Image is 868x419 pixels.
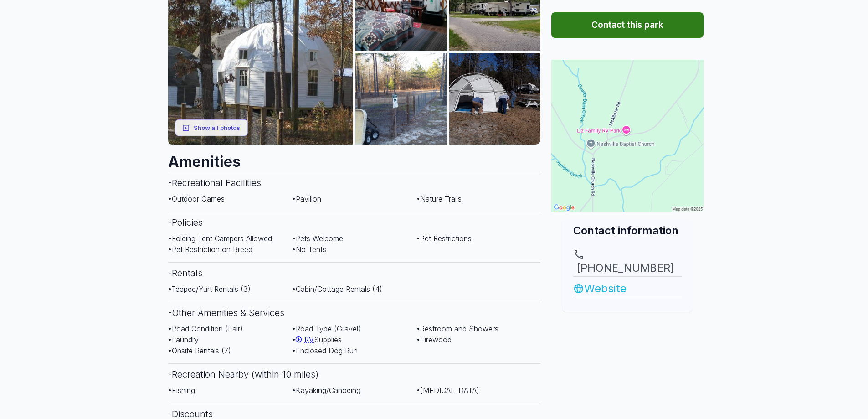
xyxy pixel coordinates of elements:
[296,335,314,344] a: RV
[168,335,199,344] span: • Laundry
[168,212,541,233] h3: - Policies
[292,234,343,243] span: • Pets Welcome
[573,223,682,238] h2: Contact information
[449,53,541,145] img: AAcXr8oQZiYvVO8CMVaTm9Qa_UwE4JuC4YTKNgz0GWe6ALapyTxwnsN1mSyTEJCuqDb6eHs2U1WfIcbaNW2FyPEz8mIafvupT...
[292,386,360,395] span: • Kayaking/Canoeing
[416,234,472,243] span: • Pet Restrictions
[573,249,682,276] a: [PHONE_NUMBER]
[573,280,682,297] a: Website
[416,386,479,395] span: • [MEDICAL_DATA]
[292,335,342,344] span: • Supplies
[416,335,452,344] span: • Firewood
[551,12,704,38] button: Contact this park
[168,285,251,294] span: • Teepee/Yurt Rentals (3)
[175,119,248,136] button: Show all photos
[292,285,382,294] span: • Cabin/Cottage Rentals (4)
[168,363,541,385] h3: - Recreation Nearby (within 10 miles)
[168,346,231,355] span: • Onsite Rentals (7)
[168,145,541,172] h2: Amenities
[168,172,541,193] h3: - Recreational Facilities
[355,53,447,145] img: AAcXr8pQ6ldChg3aTEFagoHBKK1rwgimGR4xjHP1t3Ip20L7W2SmHpMR5NH7kWLv878GX4kwVJPnDD0vXy2LJm6bwEozHfFnn...
[168,302,541,323] h3: - Other Amenities & Services
[292,324,361,333] span: • Road Type (Gravel)
[168,324,243,333] span: • Road Condition (Fair)
[168,386,195,395] span: • Fishing
[304,335,314,344] span: RV
[292,346,358,355] span: • Enclosed Dog Run
[551,60,704,212] img: Map for Oasis of North Carolina
[168,245,252,254] span: • Pet Restriction on Breed
[168,234,272,243] span: • Folding Tent Campers Allowed
[168,262,541,284] h3: - Rentals
[416,194,462,203] span: • Nature Trails
[292,194,321,203] span: • Pavilion
[292,245,326,254] span: • No Tents
[416,324,498,333] span: • Restroom and Showers
[168,194,225,203] span: • Outdoor Games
